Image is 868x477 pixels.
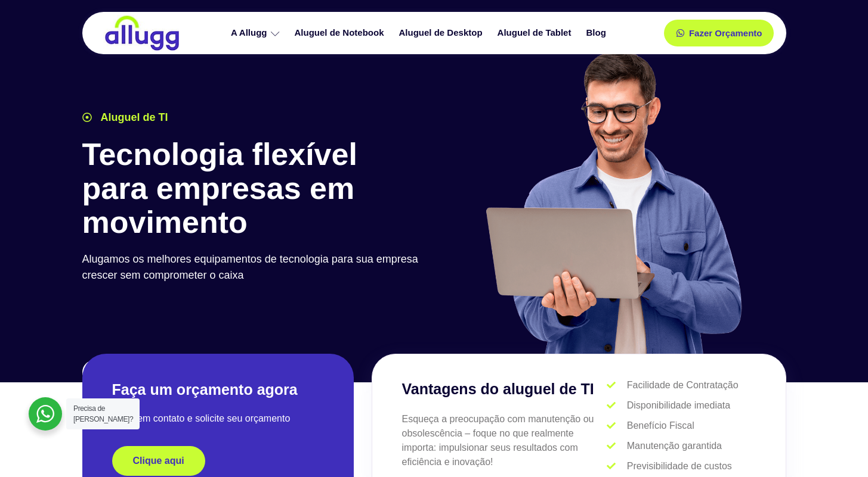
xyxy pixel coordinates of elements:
[98,110,168,126] span: Aluguel de TI
[133,456,184,466] span: Clique aqui
[689,29,762,38] span: Fazer Orçamento
[289,23,393,43] a: Aluguel de Notebook
[82,138,428,240] h1: Tecnologia flexível para empresas em movimento
[624,419,694,433] span: Benefício Fiscal
[492,23,580,43] a: Aluguel de Tablet
[112,446,205,476] a: Clique aqui
[225,23,289,43] a: A Allugg
[393,23,492,43] a: Aluguel de Desktop
[624,378,739,392] span: Facilidade de Contratação
[73,404,133,423] span: Precisa de [PERSON_NAME]?
[624,439,722,453] span: Manutenção garantida
[402,378,607,401] h3: Vantagens do aluguel de TI
[402,412,607,469] p: Esqueça a preocupação com manutenção ou obsolescência – foque no que realmente importa: impulsion...
[103,15,181,51] img: locação de TI é Allugg
[624,398,730,413] span: Disponibilidade imediata
[112,380,324,400] h2: Faça um orçamento agora
[82,251,428,283] p: Alugamos os melhores equipamentos de tecnologia para sua empresa crescer sem comprometer o caixa
[664,20,774,46] a: Fazer Orçamento
[481,50,745,354] img: aluguel de ti para startups
[580,23,614,43] a: Blog
[112,411,324,426] p: Entre em contato e solicite seu orçamento
[624,459,732,473] span: Previsibilidade de custos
